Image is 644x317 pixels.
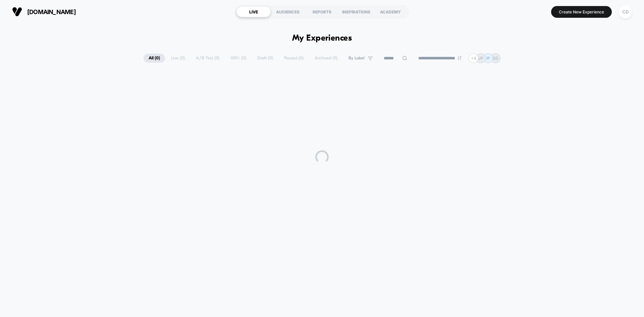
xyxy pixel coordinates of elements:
div: LIVE [236,6,271,17]
button: Create New Experience [551,6,612,18]
div: + 4 [469,53,478,63]
p: JP [478,56,483,61]
img: Visually logo [12,7,22,17]
div: CD [619,5,632,18]
button: CD [617,5,634,19]
span: All ( 0 ) [144,54,165,63]
p: SD [493,56,498,61]
h1: My Experiences [292,34,352,43]
p: IP [486,56,490,61]
div: INSPIRATIONS [339,6,373,17]
span: By Label [348,56,365,61]
div: AUDIENCES [271,6,305,17]
div: ACADEMY [373,6,408,17]
img: end [458,56,462,60]
span: [DOMAIN_NAME] [27,8,76,15]
div: REPORTS [305,6,339,17]
button: [DOMAIN_NAME] [10,6,78,17]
